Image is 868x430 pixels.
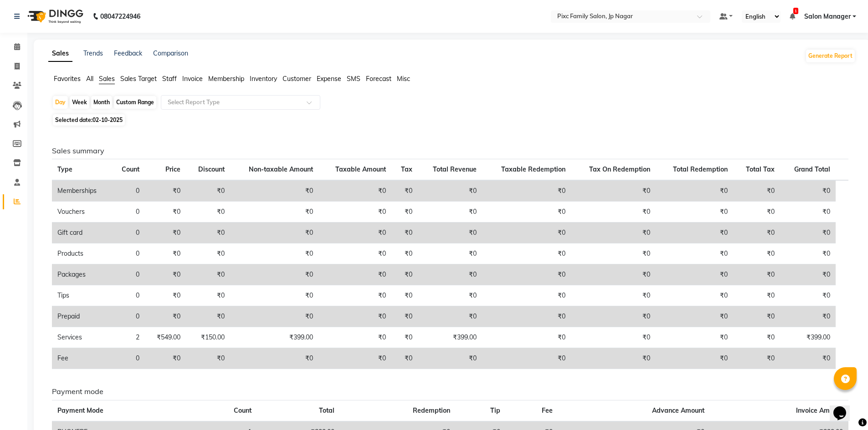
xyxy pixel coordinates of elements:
[794,165,830,173] span: Grand Total
[780,285,836,306] td: ₹0
[401,165,412,173] span: Tax
[780,348,836,369] td: ₹0
[733,243,780,264] td: ₹0
[100,4,140,29] b: 08047224946
[413,406,450,415] span: Redemption
[162,75,177,83] span: Staff
[111,327,145,348] td: 2
[482,327,571,348] td: ₹0
[318,202,391,223] td: ₹0
[318,306,391,327] td: ₹0
[571,306,656,327] td: ₹0
[91,96,112,109] div: Month
[186,327,230,348] td: ₹150.00
[391,180,418,202] td: ₹0
[318,243,391,264] td: ₹0
[23,4,86,29] img: logo
[656,202,733,223] td: ₹0
[830,394,859,421] iframe: chat widget
[418,327,483,348] td: ₹399.00
[230,285,319,306] td: ₹0
[571,202,656,223] td: ₹0
[114,96,156,109] div: Custom Range
[186,223,230,243] td: ₹0
[230,180,319,202] td: ₹0
[52,180,111,202] td: Memberships
[83,49,103,57] a: Trends
[391,327,418,348] td: ₹0
[86,75,93,83] span: All
[418,223,483,243] td: ₹0
[780,180,836,202] td: ₹0
[418,202,483,223] td: ₹0
[656,243,733,264] td: ₹0
[230,348,319,369] td: ₹0
[230,202,319,223] td: ₹0
[145,285,186,306] td: ₹0
[780,223,836,243] td: ₹0
[234,406,252,415] span: Count
[490,406,500,415] span: Tip
[391,306,418,327] td: ₹0
[391,202,418,223] td: ₹0
[145,180,186,202] td: ₹0
[186,243,230,264] td: ₹0
[733,327,780,348] td: ₹0
[589,165,650,173] span: Tax On Redemption
[347,75,360,83] span: SMS
[656,306,733,327] td: ₹0
[52,243,111,264] td: Products
[793,8,798,14] span: 1
[48,46,72,62] a: Sales
[542,406,553,415] span: Fee
[122,165,139,173] span: Count
[52,387,848,396] h6: Payment mode
[571,285,656,306] td: ₹0
[418,264,483,285] td: ₹0
[145,327,186,348] td: ₹549.00
[501,165,565,173] span: Taxable Redemption
[145,243,186,264] td: ₹0
[482,223,571,243] td: ₹0
[366,75,391,83] span: Forecast
[186,306,230,327] td: ₹0
[571,223,656,243] td: ₹0
[318,285,391,306] td: ₹0
[418,285,483,306] td: ₹0
[733,306,780,327] td: ₹0
[318,223,391,243] td: ₹0
[52,202,111,223] td: Vouchers
[54,75,81,83] span: Favorites
[186,285,230,306] td: ₹0
[145,223,186,243] td: ₹0
[652,406,704,415] span: Advance Amount
[250,75,277,83] span: Inventory
[111,243,145,264] td: 0
[418,180,483,202] td: ₹0
[790,12,795,20] a: 1
[656,285,733,306] td: ₹0
[282,75,311,83] span: Customer
[656,223,733,243] td: ₹0
[571,348,656,369] td: ₹0
[318,348,391,369] td: ₹0
[186,202,230,223] td: ₹0
[208,75,244,83] span: Membership
[656,180,733,202] td: ₹0
[52,306,111,327] td: Prepaid
[145,348,186,369] td: ₹0
[482,348,571,369] td: ₹0
[391,285,418,306] td: ₹0
[198,165,225,173] span: Discount
[111,285,145,306] td: 0
[230,264,319,285] td: ₹0
[482,285,571,306] td: ₹0
[733,285,780,306] td: ₹0
[52,327,111,348] td: Services
[806,50,855,62] button: Generate Report
[391,348,418,369] td: ₹0
[656,348,733,369] td: ₹0
[317,75,341,83] span: Expense
[571,264,656,285] td: ₹0
[230,223,319,243] td: ₹0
